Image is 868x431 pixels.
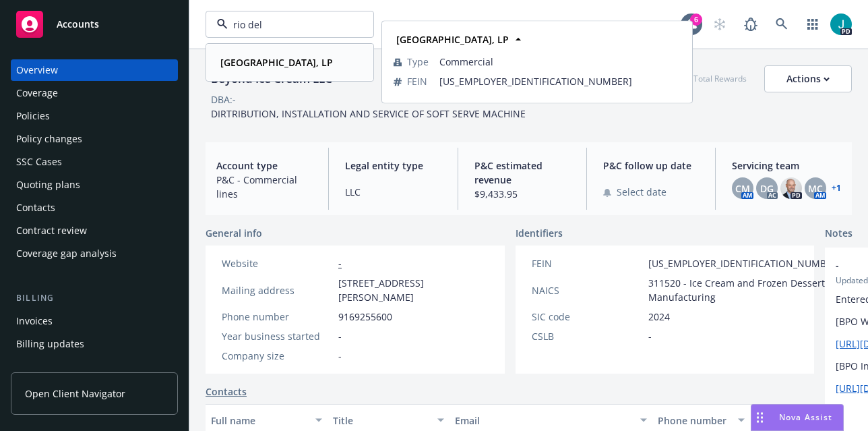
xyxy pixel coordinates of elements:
[786,66,830,92] div: Actions
[396,33,509,46] strong: [GEOGRAPHIC_DATA], LP
[57,19,99,30] span: Accounts
[11,333,178,355] a: Billing updates
[532,256,643,270] div: FEIN
[16,220,87,241] div: Contract review
[764,65,852,92] button: Actions
[532,310,643,324] div: SIC code
[16,174,80,196] div: Quoting plans
[16,59,58,81] div: Overview
[779,411,832,423] span: Nova Assist
[648,276,841,304] span: 311520 - Ice Cream and Frozen Dessert Manufacturing
[206,384,247,399] a: Contacts
[706,11,733,38] a: Start snowing
[11,310,178,332] a: Invoices
[11,197,178,219] a: Contacts
[11,174,178,196] a: Quoting plans
[11,151,178,173] a: SSC Cases
[11,82,178,104] a: Coverage
[799,11,826,38] a: Switch app
[407,55,429,69] span: Type
[216,173,312,201] span: P&C - Commercial lines
[211,107,526,120] span: DIRTRIBUTION, INSTALLATION AND SERVICE OF SOFT SERVE MACHINE
[16,197,55,219] div: Contacts
[333,413,429,428] div: Title
[11,356,178,378] a: Account charges
[658,413,730,428] div: Phone number
[338,349,342,363] span: -
[780,177,802,199] img: photo
[735,181,750,196] span: CM
[768,11,795,38] a: Search
[222,256,333,270] div: Website
[338,276,489,304] span: [STREET_ADDRESS][PERSON_NAME]
[211,413,307,428] div: Full name
[16,128,82,150] div: Policy changes
[338,310,392,324] span: 9169255600
[474,159,570,187] span: P&C estimated revenue
[11,291,178,305] div: Billing
[690,13,702,26] div: 6
[11,59,178,81] a: Overview
[603,159,699,173] span: P&C follow up date
[832,184,841,192] a: +1
[16,151,62,173] div: SSC Cases
[617,185,666,199] span: Select date
[216,159,312,173] span: Account type
[532,283,643,297] div: NAICS
[737,11,764,38] a: Report a Bug
[211,92,236,107] div: DBA: -
[16,356,91,378] div: Account charges
[830,13,852,35] img: photo
[751,405,768,430] div: Drag to move
[648,310,670,324] span: 2024
[222,283,333,297] div: Mailing address
[16,333,84,355] div: Billing updates
[455,413,632,428] div: Email
[220,56,333,69] strong: [GEOGRAPHIC_DATA], LP
[439,55,681,69] span: Commercial
[11,243,178,264] a: Coverage gap analysis
[673,70,753,87] div: Total Rewards
[11,128,178,150] a: Policy changes
[338,329,342,343] span: -
[11,5,178,43] a: Accounts
[338,257,342,270] a: -
[16,310,53,332] div: Invoices
[732,159,841,173] span: Servicing team
[516,226,563,240] span: Identifiers
[345,185,441,199] span: LLC
[808,181,823,196] span: MC
[648,256,841,270] span: [US_EMPLOYER_IDENTIFICATION_NUMBER]
[16,243,117,264] div: Coverage gap analysis
[16,105,50,127] div: Policies
[11,220,178,241] a: Contract review
[206,226,262,240] span: General info
[760,181,774,196] span: DG
[228,18,346,32] input: Filter by keyword
[222,329,333,343] div: Year business started
[407,74,427,88] span: FEIN
[222,310,333,324] div: Phone number
[474,187,570,201] span: $9,433.95
[439,74,681,88] span: [US_EMPLOYER_IDENTIFICATION_NUMBER]
[345,159,441,173] span: Legal entity type
[648,329,652,343] span: -
[16,82,58,104] div: Coverage
[11,105,178,127] a: Policies
[825,226,852,242] span: Notes
[222,349,333,363] div: Company size
[751,404,844,431] button: Nova Assist
[25,386,125,401] span: Open Client Navigator
[532,329,643,343] div: CSLB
